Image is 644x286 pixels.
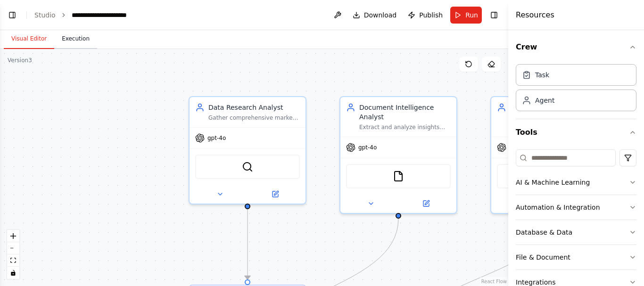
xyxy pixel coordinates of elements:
h4: Resources [516,9,554,21]
div: Extract and analyze insights from internal documents, reports, and data files related to {company... [359,123,451,131]
span: Download [364,10,397,20]
span: Publish [419,10,443,20]
button: Tools [516,119,636,146]
div: File & Document [516,253,570,262]
span: gpt-4o [358,144,377,151]
div: Data Research Analyst [208,103,300,112]
button: Crew [516,34,636,60]
button: Show left sidebar [6,8,19,22]
div: Database & Data [516,228,572,237]
img: FileReadTool [393,171,404,182]
div: React Flow controls [7,230,19,279]
a: React Flow attribution [481,279,507,284]
span: gpt-4o [207,134,226,142]
button: Open in side panel [399,198,453,209]
button: Hide right sidebar [487,8,501,22]
div: Version 3 [8,57,32,64]
button: fit view [7,254,19,267]
button: Publish [404,7,446,24]
button: Visual Editor [4,29,54,49]
button: Download [349,7,401,24]
a: Studio [34,11,56,19]
button: Automation & Integration [516,195,636,220]
nav: breadcrumb [34,10,140,20]
div: Automation & Integration [516,203,600,212]
button: Run [450,7,482,24]
button: Open in side panel [248,188,302,200]
button: File & Document [516,245,636,270]
div: Crew [516,60,636,119]
button: Database & Data [516,220,636,245]
button: zoom in [7,230,19,242]
div: Document Intelligence AnalystExtract and analyze insights from internal documents, reports, and d... [339,96,457,214]
div: AI & Machine Learning [516,178,590,187]
button: zoom out [7,242,19,254]
span: Run [465,10,478,20]
div: Agent [535,96,554,105]
button: Execution [54,29,97,49]
button: toggle interactivity [7,267,19,279]
div: Gather comprehensive market data, industry trends, and competitive intelligence about {company_na... [208,114,300,122]
g: Edge from 910d292e-1510-4441-8ab1-655b4748c5d6 to 1bd3220b-c442-4fab-a568-d7051b2c0ac2 [243,209,252,279]
button: AI & Machine Learning [516,170,636,195]
div: Task [535,70,549,80]
img: SerperDevTool [242,161,253,172]
div: Document Intelligence Analyst [359,103,451,122]
div: Data Research AnalystGather comprehensive market data, industry trends, and competitive intellige... [189,96,306,204]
